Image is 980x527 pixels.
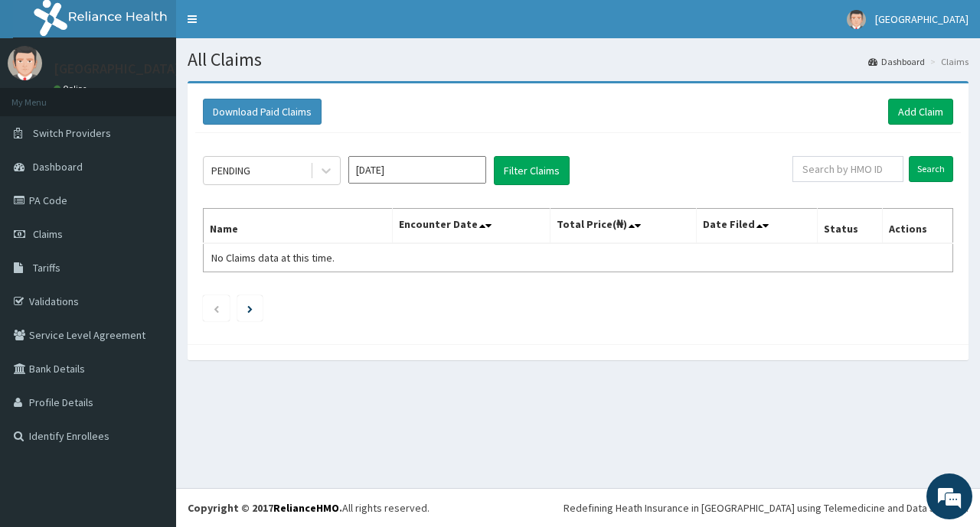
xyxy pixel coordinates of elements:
a: RelianceHMO [273,501,339,515]
strong: Copyright © 2017 . [188,501,342,515]
p: [GEOGRAPHIC_DATA] [54,62,180,76]
a: Online [54,83,90,94]
span: Dashboard [33,160,83,174]
span: [GEOGRAPHIC_DATA] [875,12,969,26]
th: Actions [882,209,952,244]
button: Download Paid Claims [203,99,322,125]
input: Search by HMO ID [792,156,903,182]
a: Add Claim [888,99,953,125]
span: Tariffs [33,261,60,275]
textarea: Type your message and hit 'Enter' [8,359,292,412]
div: Chat with us now [80,86,257,106]
a: Previous page [213,301,220,315]
div: Minimize live chat window [251,8,288,44]
img: User Image [847,10,866,29]
img: User Image [8,46,42,80]
input: Select Month and Year [348,156,486,184]
input: Search [909,156,953,182]
img: d_794563401_company_1708531726252_794563401 [28,76,62,115]
th: Total Price(₦) [550,209,696,244]
div: Redefining Heath Insurance in [GEOGRAPHIC_DATA] using Telemedicine and Data Science! [563,500,969,516]
th: Encounter Date [392,209,550,244]
th: Name [204,209,393,244]
li: Claims [926,55,969,68]
a: Dashboard [868,55,925,68]
div: PENDING [211,163,250,178]
span: We're online! [89,163,211,317]
a: Next page [247,301,253,315]
span: Claims [33,227,63,241]
th: Date Filed [696,209,817,244]
footer: All rights reserved. [176,488,980,527]
button: Filter Claims [494,156,570,185]
th: Status [817,209,882,244]
span: No Claims data at this time. [211,251,335,265]
span: Switch Providers [33,126,111,140]
h1: All Claims [188,50,969,70]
